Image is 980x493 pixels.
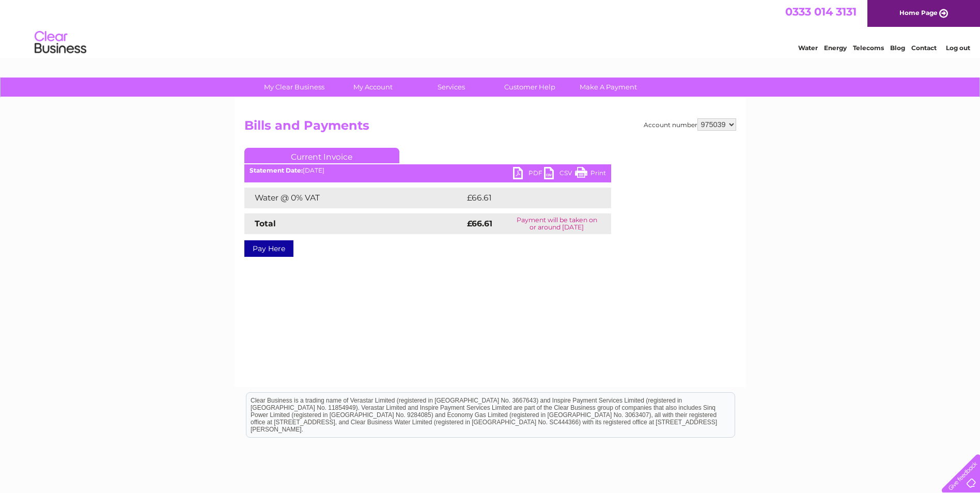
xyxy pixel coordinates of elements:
td: Payment will be taken on or around [DATE] [503,213,611,234]
a: Contact [911,44,937,52]
h2: Bills and Payments [244,118,736,138]
a: Log out [946,44,970,52]
a: Telecoms [853,44,884,52]
img: logo.png [34,27,87,58]
a: Current Invoice [244,148,399,163]
strong: £66.61 [467,219,492,228]
div: Account number [644,118,736,131]
td: £66.61 [464,188,589,208]
a: CSV [544,167,575,182]
a: PDF [513,167,544,182]
a: Customer Help [487,78,572,97]
a: Services [409,78,494,97]
a: Blog [890,44,905,52]
a: 0333 014 3131 [785,5,857,18]
div: Clear Business is a trading name of Verastar Limited (registered in [GEOGRAPHIC_DATA] No. 3667643... [246,6,735,50]
a: Print [575,167,606,182]
td: Water @ 0% VAT [244,188,464,208]
a: Water [798,44,818,52]
strong: Total [255,219,276,228]
a: My Account [330,78,415,97]
div: [DATE] [244,167,611,174]
a: My Clear Business [252,78,337,97]
a: Pay Here [244,240,293,257]
a: Energy [824,44,847,52]
a: Make A Payment [566,78,651,97]
b: Statement Date: [250,166,303,174]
